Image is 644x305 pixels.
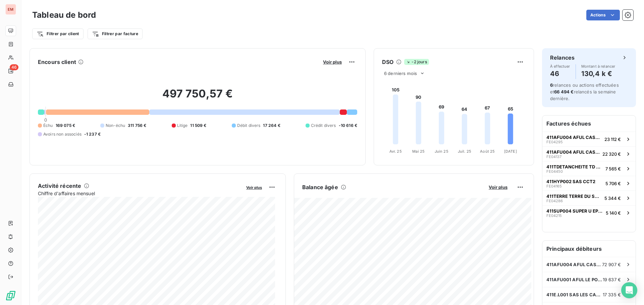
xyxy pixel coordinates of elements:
span: 411SUP004 SUPER U EPERON [546,208,603,214]
span: 411E.L001 SAS LES CASERNES DISTRIBUTION/[DOMAIN_NAME] LES CASERNES [546,292,603,297]
span: Chiffre d'affaires mensuel [38,190,241,197]
button: 411TDETANCHEITE TD ETANCHEITEFE044507 565 € [542,161,636,176]
span: 17 335 € [603,292,621,297]
span: 411AFU001 AFUL LE PORT SACRE COEUR [546,277,603,282]
span: 5 140 € [606,210,621,216]
span: 72 907 € [602,262,621,267]
button: Voir plus [244,184,264,190]
h6: Activité récente [38,182,81,190]
span: 23 112 € [604,137,621,142]
span: 411TDETANCHEITE TD ETANCHEITE [546,164,603,169]
span: Avoirs non associés [43,131,82,137]
span: 5 706 € [605,181,621,186]
tspan: Août 25 [480,149,495,154]
button: Voir plus [321,59,344,65]
h6: Factures échues [542,116,636,132]
h2: 497 750,57 € [38,87,357,107]
span: Voir plus [323,59,342,65]
h6: Encours client [38,58,76,66]
span: Voir plus [246,185,262,190]
span: 7 565 € [605,166,621,171]
tspan: [DATE] [504,149,517,154]
span: 19 637 € [603,277,621,282]
span: Non-échu [106,123,125,129]
span: Litige [177,123,188,129]
div: Open Intercom Messenger [621,282,637,298]
tspan: Avr. 25 [389,149,402,154]
span: FE04165 [546,184,562,188]
span: Voir plus [489,184,507,190]
span: Débit divers [237,123,261,129]
span: FE04215 [546,214,562,218]
h6: Balance âgée [302,183,338,191]
span: 169 075 € [56,123,75,129]
h4: 46 [550,68,570,79]
span: Crédit divers [311,123,336,129]
span: 6 [550,82,553,88]
img: Logo LeanPay [5,290,16,301]
span: relances ou actions effectuées et relancés la semaine dernière. [550,82,619,101]
button: Actions [586,10,620,20]
span: Échu [43,123,53,129]
span: 411AFU004 AFUL CASABONA [546,262,602,267]
span: 6 derniers mois [384,71,417,76]
tspan: Mai 25 [412,149,425,154]
span: 17 264 € [263,123,280,129]
span: 411AFU004 AFUL CASABONA [546,135,602,140]
h6: Principaux débiteurs [542,241,636,257]
span: -10 616 € [339,123,357,129]
span: 411AFU004 AFUL CASABONA [546,149,600,155]
span: -2 jours [404,59,429,65]
button: 411HYP002 SAS CCT2FE041655 706 € [542,176,636,190]
button: 411AFU004 AFUL CASABONAFE0429523 112 € [542,132,636,146]
span: -1 237 € [84,131,101,137]
span: À effectuer [550,64,570,68]
span: 66 494 € [554,89,574,94]
span: Montant à relancer [581,64,615,68]
span: FE04286 [546,199,563,203]
tspan: Juil. 25 [458,149,471,154]
span: FE04450 [546,169,563,173]
span: 46 [10,64,18,70]
button: 411TERRE TERRE DU SUD CONSTRUCTIONSFE042865 344 € [542,190,636,205]
button: 411AFU004 AFUL CASABONAFE0413722 320 € [542,146,636,161]
button: 411SUP004 SUPER U EPERONFE042155 140 € [542,205,636,220]
h4: 130,4 k € [581,68,615,79]
button: Voir plus [487,184,509,190]
span: 311 756 € [128,123,146,129]
button: Filtrer par client [32,28,84,39]
h6: DSO [382,58,393,66]
span: 411HYP002 SAS CCT2 [546,179,595,184]
span: 0 [44,117,47,123]
span: 411TERRE TERRE DU SUD CONSTRUCTIONS [546,194,602,199]
span: FE04295 [546,140,563,144]
h3: Tableau de bord [32,9,96,21]
h6: Relances [550,54,575,62]
span: FE04137 [546,155,561,159]
div: EM [5,4,16,15]
span: 5 344 € [604,196,621,201]
span: 11 509 € [190,123,206,129]
span: 22 320 € [602,151,621,157]
button: Filtrer par facture [88,28,143,39]
tspan: Juin 25 [435,149,448,154]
